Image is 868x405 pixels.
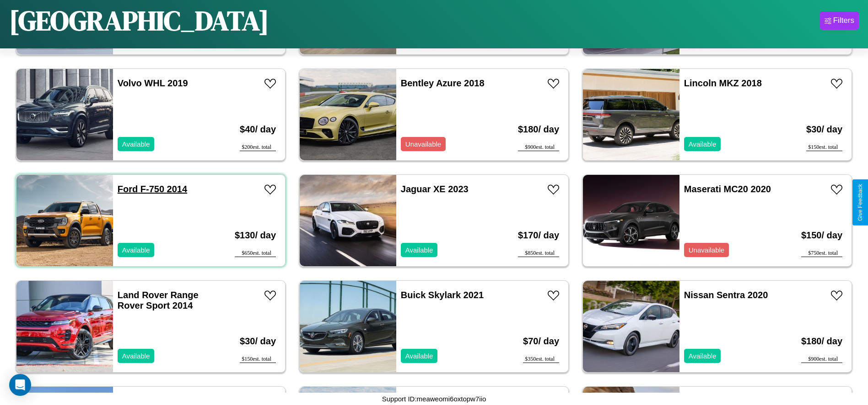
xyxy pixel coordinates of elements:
p: Unavailable [405,138,441,150]
p: Available [405,350,433,362]
p: Unavailable [689,244,724,256]
p: Available [405,244,433,256]
p: Available [689,138,717,150]
div: $ 850 est. total [518,250,559,257]
div: $ 150 est. total [240,356,276,363]
h3: $ 170 / day [518,221,559,250]
a: Land Rover Range Rover Sport 2014 [118,290,199,310]
p: Available [122,138,150,150]
h3: $ 180 / day [801,327,842,356]
a: Buick Skylark 2021 [401,290,484,300]
h3: $ 30 / day [806,115,842,144]
h3: $ 40 / day [240,115,276,144]
div: $ 750 est. total [801,250,842,257]
div: $ 350 est. total [523,356,559,363]
div: $ 650 est. total [235,250,276,257]
a: Jaguar XE 2023 [401,184,469,194]
div: $ 200 est. total [240,144,276,151]
div: Open Intercom Messenger [9,374,31,396]
p: Available [122,350,150,362]
p: Available [689,350,717,362]
button: Filters [820,11,859,30]
h3: $ 150 / day [801,221,842,250]
div: Filters [833,16,854,25]
h3: $ 30 / day [240,327,276,356]
h3: $ 130 / day [235,221,276,250]
a: Maserati MC20 2020 [684,184,771,194]
div: $ 900 est. total [518,144,559,151]
div: $ 150 est. total [806,144,842,151]
a: Lincoln MKZ 2018 [684,78,762,88]
a: Bentley Azure 2018 [401,78,485,88]
a: Ford F-750 2014 [118,184,187,194]
h3: $ 70 / day [523,327,559,356]
div: $ 900 est. total [801,356,842,363]
h1: [GEOGRAPHIC_DATA] [9,2,269,39]
a: Nissan Sentra 2020 [684,290,768,300]
div: Give Feedback [857,184,863,221]
p: Available [122,244,150,256]
a: Volvo WHL 2019 [118,78,188,88]
p: Support ID: meaweomi6oxtopw7iio [382,393,486,405]
h3: $ 180 / day [518,115,559,144]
